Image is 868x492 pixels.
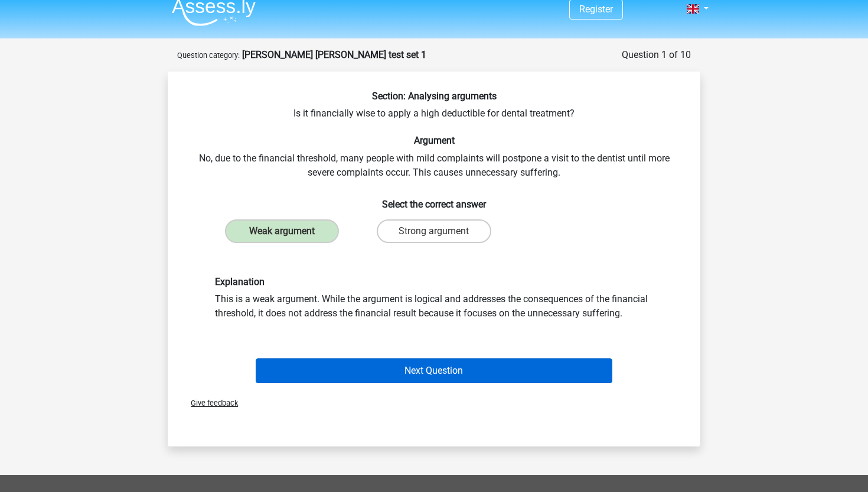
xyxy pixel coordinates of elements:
div: This is a weak argument. While the argument is logical and addresses the consequences of the fina... [206,276,662,321]
div: Is it financially wise to apply a high deductible for dental treatment? No, due to the financial ... [172,90,696,388]
h6: Argument [187,135,681,146]
div: Question 1 of 10 [622,48,691,62]
button: Next Question [256,358,613,383]
label: Strong argument [377,219,491,243]
small: Question category: [177,51,240,60]
span: Give feedback [181,399,238,407]
label: Weak argument [225,219,339,243]
h6: Section: Analysing arguments [187,90,681,102]
strong: [PERSON_NAME] [PERSON_NAME] test set 1 [242,49,426,60]
a: Register [579,4,613,15]
h6: Explanation [215,276,653,287]
h6: Select the correct answer [187,189,681,210]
